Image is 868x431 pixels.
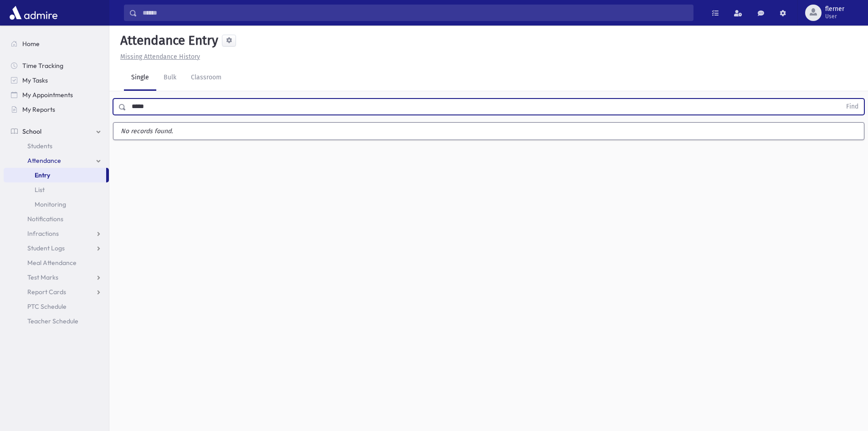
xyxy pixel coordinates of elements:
a: My Tasks [4,73,109,88]
span: Infractions [27,229,59,238]
span: Time Tracking [22,62,63,70]
span: Monitoring [35,200,66,208]
a: Meal Attendance [4,255,109,270]
span: flerner [825,5,844,13]
a: Bulk [156,65,184,91]
span: School [22,127,41,135]
span: My Appointments [22,91,73,99]
a: Notifications [4,212,109,226]
a: Student Logs [4,241,109,255]
a: Entry [4,168,106,182]
a: Students [4,139,109,153]
span: Report Cards [27,288,66,296]
a: My Reports [4,102,109,117]
span: Notifications [27,215,63,223]
button: Find [841,99,864,114]
a: PTC Schedule [4,299,109,314]
a: Monitoring [4,197,109,212]
span: Students [27,142,52,150]
a: Infractions [4,226,109,241]
a: Classroom [184,65,229,91]
span: PTC Schedule [27,302,67,311]
a: Time Tracking [4,58,109,73]
u: Missing Attendance History [120,53,200,61]
span: Meal Attendance [27,259,77,267]
a: List [4,182,109,197]
a: Missing Attendance History [117,53,200,61]
a: Single [124,65,156,91]
span: Home [22,40,40,48]
span: My Reports [22,105,55,114]
h5: Attendance Entry [117,33,218,48]
label: No records found. [113,123,864,140]
a: Test Marks [4,270,109,285]
input: Search [137,5,693,21]
a: School [4,124,109,139]
span: Teacher Schedule [27,317,78,325]
img: AdmirePro [7,4,60,22]
span: My Tasks [22,76,48,84]
a: Attendance [4,153,109,168]
a: My Appointments [4,88,109,102]
span: Student Logs [27,244,65,252]
a: Home [4,36,109,51]
a: Report Cards [4,285,109,299]
span: User [825,13,844,20]
span: Entry [35,171,50,179]
span: Test Marks [27,273,58,281]
span: List [35,186,45,194]
span: Attendance [27,156,61,165]
a: Teacher Schedule [4,314,109,328]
